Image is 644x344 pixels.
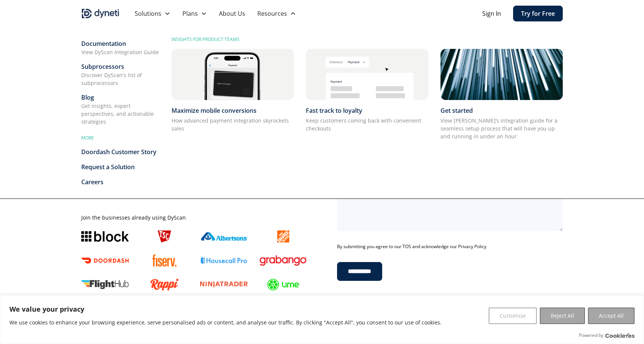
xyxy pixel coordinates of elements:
div: View DyScan Integration Guide [81,48,159,56]
a: Try for Free [513,6,563,21]
div: Get insights, expert perspectives, and actionable strategies [81,102,159,126]
a: Get startedView [PERSON_NAME]’s integration guide for a seamless setup process that will have you... [440,46,563,143]
div: Solutions [135,9,161,18]
span: By submitting you agree to our TOS and acknowledge our Privacy Policy [337,243,486,250]
a: Request a Solution [81,162,159,171]
div: Solutions [129,6,176,21]
div: Subprocessors [81,62,159,71]
div: Resources [257,9,287,18]
a: Doordash Customer Story [81,147,159,156]
div: Documentation [81,39,159,48]
button: Reject All [540,308,585,324]
p: View [PERSON_NAME]’s integration guide for a seamless setup process that will have you up and run... [440,117,563,140]
img: Fiserv logo [152,255,176,267]
a: Sign In [482,9,501,18]
div: Blog [81,93,159,102]
img: The home depot logo [277,230,289,242]
a: Visit CookieYes website [605,333,635,338]
p: How advanced payment integration skyrockets sales [172,117,294,132]
img: Grabango [260,255,307,266]
a: SubprocessorsDiscover DyScan's list of subprocessors [81,62,159,87]
div: Discover DyScan's list of subprocessors [81,71,159,87]
div: Powered by [579,332,635,339]
div: Join the businesses already using DyScan [81,214,307,221]
div: Plans [176,6,213,21]
button: Accept All [588,308,635,324]
a: DocumentationView DyScan Integration Guide [81,39,159,56]
img: FlightHub [81,280,129,289]
div: Get started [440,106,563,115]
p: We use cookies to enhance your browsing experience, serve personalised ads or content, and analys... [9,318,442,327]
button: Customise [489,308,537,324]
a: Careers [81,177,159,186]
a: BlogGet insights, expert perspectives, and actionable strategies [81,93,159,126]
img: Lime Logo [267,279,299,291]
img: Doordash logo [81,258,129,263]
img: Image of a mobile Dyneti UI scanning a credit card [172,49,294,100]
div: Maximize mobile conversions [172,106,294,115]
img: Ninjatrader logo [200,282,248,288]
div: Fast track to loyalty [306,106,428,115]
img: Rappi logo [150,279,179,291]
img: Dyneti indigo logo [81,8,120,20]
img: Albertsons [200,232,248,241]
img: Block logo [81,231,129,242]
div: Plans [182,9,198,18]
img: TSC [158,230,171,242]
a: home [81,8,120,20]
p: Keep customers coming back with convenient checkouts [306,117,428,132]
img: Image of a mobile Dyneti UI scanning a credit card [306,49,428,100]
p: We value your privacy [9,305,442,314]
a: Image of a mobile Dyneti UI scanning a credit cardMaximize mobile conversionsHow advanced payment... [172,46,294,135]
div: MORE [81,135,159,141]
img: Housecall Pro [200,257,248,264]
a: Image of a mobile Dyneti UI scanning a credit cardFast track to loyaltyKeep customers coming back... [306,46,428,135]
div: INSIGHTS FOR PRODUCT TEAMS [172,36,563,43]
